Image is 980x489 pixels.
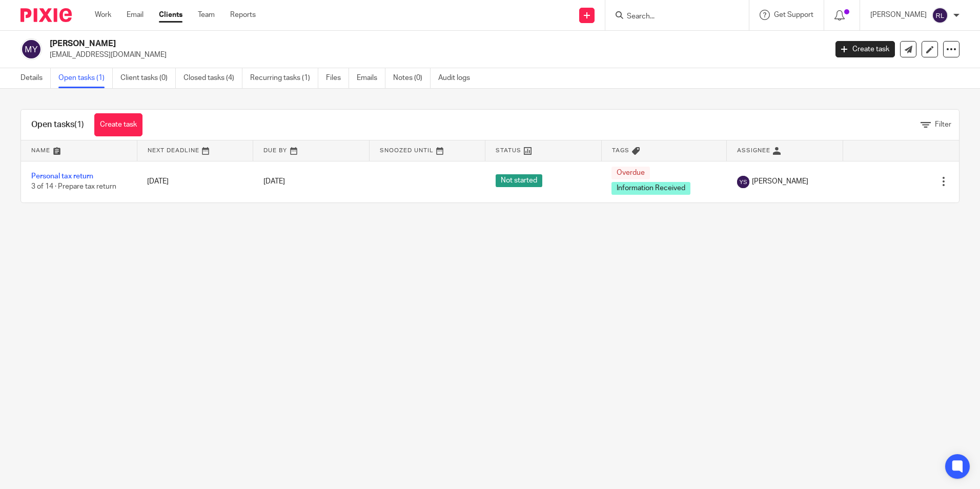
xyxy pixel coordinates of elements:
[870,10,927,20] p: [PERSON_NAME]
[21,68,51,88] a: Details
[263,178,285,185] span: [DATE]
[198,10,215,20] a: Team
[21,38,42,60] img: svg%3E
[326,68,349,88] a: Files
[935,121,951,128] span: Filter
[120,68,176,88] a: Client tasks (0)
[137,161,253,202] td: [DATE]
[835,41,895,57] a: Create task
[932,7,948,24] img: svg%3E
[611,182,690,195] span: Information Received
[737,176,749,188] img: svg%3E
[774,11,813,18] span: Get Support
[250,68,318,88] a: Recurring tasks (1)
[50,50,820,60] p: [EMAIL_ADDRESS][DOMAIN_NAME]
[626,12,718,22] input: Search
[21,8,72,22] img: Pixie
[58,68,113,88] a: Open tasks (1)
[380,148,434,153] span: Snoozed Until
[159,10,182,20] a: Clients
[357,68,385,88] a: Emails
[31,173,93,180] a: Personal tax return
[31,184,116,191] span: 3 of 14 · Prepare tax return
[752,176,808,187] span: [PERSON_NAME]
[31,119,84,130] h1: Open tasks
[612,148,629,153] span: Tags
[95,10,111,20] a: Work
[127,10,144,20] a: Email
[496,148,521,153] span: Status
[438,68,478,88] a: Audit logs
[183,68,242,88] a: Closed tasks (4)
[94,113,142,136] a: Create task
[393,68,431,88] a: Notes (0)
[74,120,84,129] span: (1)
[496,174,542,187] span: Not started
[50,38,666,49] h2: [PERSON_NAME]
[611,167,650,179] span: Overdue
[230,10,256,20] a: Reports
